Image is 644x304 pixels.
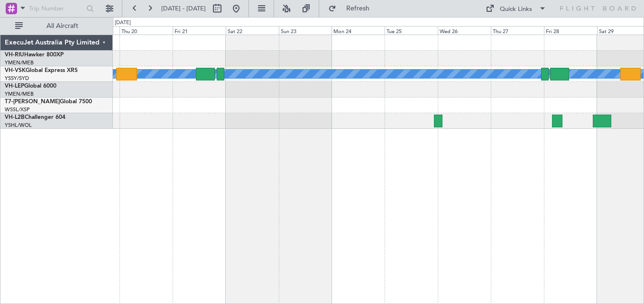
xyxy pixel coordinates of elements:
div: Fri 21 [173,26,226,35]
div: Sun 23 [279,26,332,35]
a: YMEN/MEB [5,59,34,66]
div: [DATE] [115,19,131,27]
span: All Aircraft [25,23,100,29]
div: Mon 24 [331,26,385,35]
a: VH-RIUHawker 800XP [5,52,64,58]
a: VH-LEPGlobal 6000 [5,83,56,89]
a: YMEN/MEB [5,90,34,98]
a: YSSY/SYD [5,75,29,82]
div: Thu 20 [120,26,173,35]
span: T7-[PERSON_NAME] [5,99,60,105]
a: VH-VSKGlobal Express XRS [5,68,78,73]
span: VH-RIU [5,52,24,58]
div: Wed 26 [438,26,491,35]
span: VH-LEP [5,83,24,89]
span: VH-VSK [5,68,26,73]
a: WSSL/XSP [5,106,30,113]
div: Quick Links [500,5,532,14]
a: T7-[PERSON_NAME]Global 7500 [5,99,92,105]
button: All Aircraft [10,18,103,34]
div: Sat 22 [226,26,279,35]
a: YSHL/WOL [5,122,32,129]
div: Tue 25 [385,26,438,35]
span: [DATE] - [DATE] [161,4,206,13]
input: Trip Number [29,1,83,16]
a: VH-L2BChallenger 604 [5,115,65,120]
span: Refresh [338,5,378,12]
div: Fri 28 [544,26,597,35]
button: Quick Links [481,1,551,16]
button: Refresh [324,1,381,16]
span: VH-L2B [5,115,25,120]
div: Thu 27 [491,26,544,35]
